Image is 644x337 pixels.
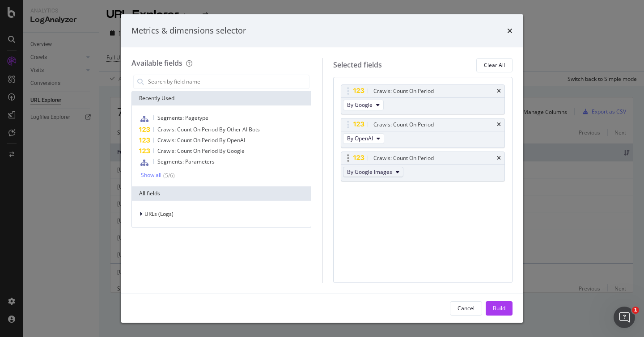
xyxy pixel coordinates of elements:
span: Crawls: Count On Period By OpenAI [157,136,245,144]
button: Cancel [450,301,482,316]
div: Crawls: Count On PeriodtimesBy Google [341,84,505,114]
div: Available fields [131,58,182,68]
span: Segments: Pagetype [157,114,208,122]
span: Crawls: Count On Period By Google [157,147,245,155]
div: All fields [132,186,311,201]
div: times [497,156,501,161]
div: Build [493,304,505,312]
div: Show all [141,172,161,178]
div: Crawls: Count On PeriodtimesBy OpenAI [341,118,505,148]
span: By Google [347,101,373,109]
button: Clear All [476,58,513,72]
div: ( 5 / 6 ) [161,172,175,179]
span: Segments: Parameters [157,158,215,165]
div: times [497,88,501,94]
div: Crawls: Count On Period [373,87,434,96]
span: By Google Images [347,168,392,176]
div: Selected fields [333,60,382,70]
div: Crawls: Count On Period [373,120,434,129]
div: Clear All [484,61,505,69]
input: Search by field name [147,75,309,88]
span: 1 [632,307,639,314]
div: times [497,122,501,127]
span: Crawls: Count On Period By Other AI Bots [157,126,260,133]
div: modal [121,14,523,323]
span: URLs (Logs) [144,210,174,218]
button: Build [486,301,513,316]
button: By Google [343,100,384,110]
span: By OpenAI [347,135,373,142]
div: Metrics & dimensions selector [131,25,246,37]
div: Recently Used [132,91,311,105]
div: Crawls: Count On PeriodtimesBy Google Images [341,152,505,181]
button: By OpenAI [343,133,384,144]
div: times [507,25,513,37]
iframe: Intercom live chat [614,307,635,328]
div: Cancel [458,304,475,312]
div: Crawls: Count On Period [373,154,434,163]
button: By Google Images [343,167,403,177]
